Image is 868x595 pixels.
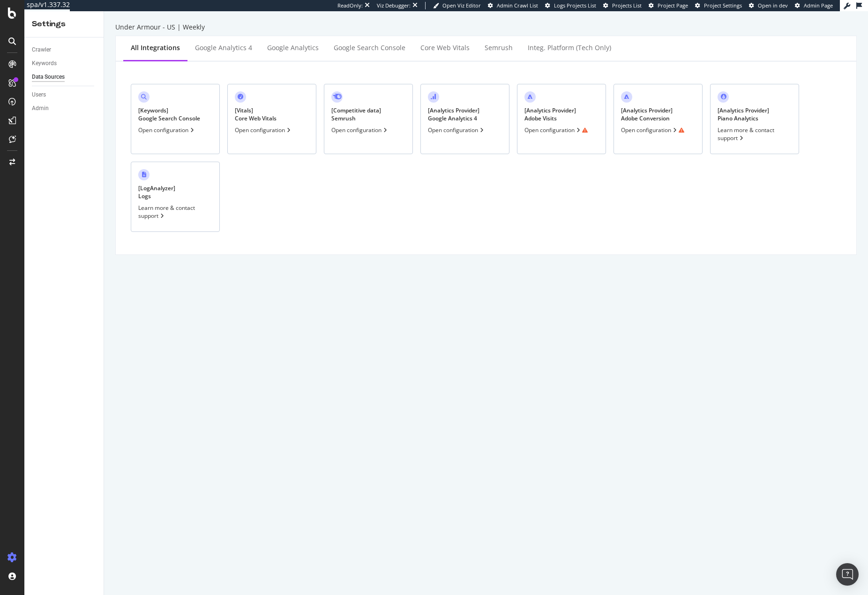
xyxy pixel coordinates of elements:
span: Open in dev [758,2,788,9]
div: [ Vitals ] Core Web Vitals [235,106,277,122]
div: ReadOnly: [337,2,363,9]
div: Open configuration [138,126,196,134]
div: Admin [32,104,49,113]
div: Settings [32,19,96,30]
span: Open Viz Editor [442,2,481,9]
div: Users [32,90,46,100]
div: Semrush [485,43,513,52]
a: Projects List [603,2,642,9]
a: Admin [32,104,97,113]
span: Project Settings [704,2,742,9]
div: Google Analytics [267,43,319,52]
div: Learn more & contact support [138,204,212,220]
div: [ LogAnalyzer ] Logs [138,184,175,200]
div: [ Analytics Provider ] Google Analytics 4 [428,106,479,122]
span: Projects List [612,2,642,9]
div: [ Analytics Provider ] Adobe Conversion [621,106,673,122]
span: Admin Crawl List [497,2,538,9]
span: Admin Page [804,2,833,9]
div: All integrations [131,43,180,52]
a: Keywords [32,59,97,68]
div: Open configuration [331,126,389,134]
div: Open configuration [428,126,486,134]
span: Project Page [658,2,688,9]
div: Core Web Vitals [420,43,470,52]
div: [ Competitive data ] Semrush [331,106,381,122]
div: Open configuration [524,126,588,134]
div: [ Analytics Provider ] Adobe Visits [524,106,576,122]
div: Open configuration [621,126,684,134]
a: Admin Crawl List [488,2,538,9]
div: Data Sources [32,72,65,82]
a: Data Sources [32,72,97,82]
div: Under Armour - US | Weekly [115,22,857,32]
div: Crawler [32,45,51,55]
div: Open configuration [235,126,292,134]
a: Project Settings [695,2,742,9]
a: Logs Projects List [545,2,596,9]
span: Logs Projects List [554,2,596,9]
a: Admin Page [795,2,833,9]
div: [ Keywords ] Google Search Console [138,106,200,122]
div: Keywords [32,59,57,68]
a: Open Viz Editor [433,2,481,9]
div: [ Analytics Provider ] Piano Analytics [718,106,769,122]
a: Users [32,90,97,100]
div: Learn more & contact support [718,126,792,142]
div: Integ. Platform (tech only) [528,43,611,52]
div: Viz Debugger: [377,2,411,9]
a: Crawler [32,45,97,55]
a: Project Page [649,2,688,9]
div: Google Search Console [334,43,405,52]
a: Open in dev [749,2,788,9]
div: Google Analytics 4 [195,43,252,52]
div: Open Intercom Messenger [836,563,859,586]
